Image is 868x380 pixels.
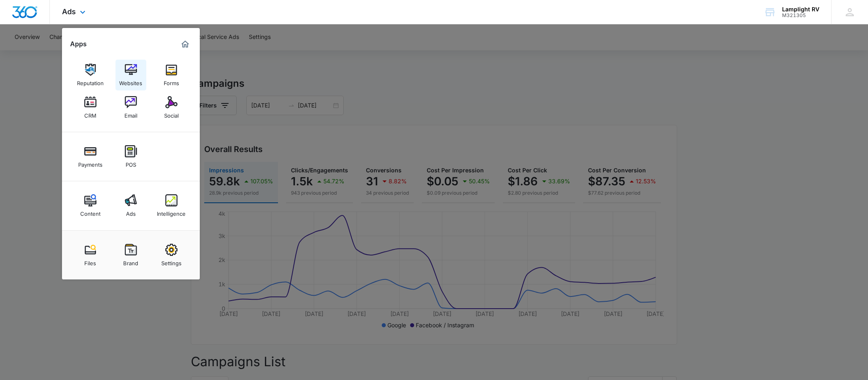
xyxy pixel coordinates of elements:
[164,108,179,119] div: Social
[75,141,106,172] a: Payments
[782,6,819,13] div: account name
[84,108,96,119] div: CRM
[123,256,138,266] div: Brand
[179,38,192,51] a: Marketing 360® Dashboard
[115,141,146,172] a: POS
[115,92,146,123] a: Email
[115,190,146,221] a: Ads
[126,206,136,217] div: Ads
[70,40,87,48] h2: Apps
[156,190,187,221] a: Intelligence
[75,60,106,90] a: Reputation
[77,76,104,86] div: Reputation
[75,240,106,271] a: Files
[156,60,187,90] a: Forms
[126,157,136,168] div: POS
[156,240,187,271] a: Settings
[115,240,146,271] a: Brand
[157,206,186,217] div: Intelligence
[115,60,146,90] a: Websites
[782,13,819,18] div: account id
[62,7,76,16] span: Ads
[164,76,179,86] div: Forms
[124,108,137,119] div: Email
[80,206,100,217] div: Content
[84,256,96,266] div: Files
[75,190,106,221] a: Content
[119,76,142,86] div: Websites
[75,92,106,123] a: CRM
[78,157,103,168] div: Payments
[161,256,182,266] div: Settings
[156,92,187,123] a: Social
